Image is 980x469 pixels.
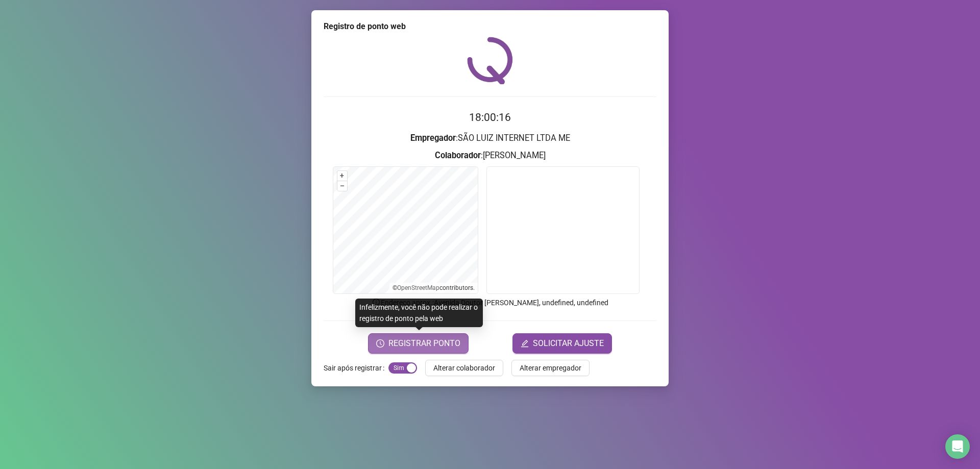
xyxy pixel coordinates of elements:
a: OpenStreetMap [397,284,439,291]
button: Alterar colaborador [425,360,503,376]
span: edit [521,339,529,348]
button: – [337,181,347,191]
strong: Colaborador [435,151,481,160]
span: info-circle [372,298,381,307]
div: Open Intercom Messenger [945,434,970,459]
span: Alterar colaborador [433,362,495,374]
span: SOLICITAR AJUSTE [533,337,604,350]
img: QRPoint [467,37,513,84]
button: + [337,171,347,181]
button: REGISTRAR PONTO [368,333,469,354]
p: Endereço aprox. : Avenida Doutor [PERSON_NAME], undefined, undefined [324,297,656,308]
label: Sair após registrar [324,360,388,376]
strong: Empregador [410,133,456,143]
time: 18:00:16 [469,111,511,124]
h3: : SÃO LUIZ INTERNET LTDA ME [324,132,656,145]
button: Alterar empregador [511,360,590,376]
span: clock-circle [376,339,384,348]
h3: : [PERSON_NAME] [324,149,656,162]
button: editSOLICITAR AJUSTE [512,333,612,354]
span: REGISTRAR PONTO [388,337,460,350]
li: © contributors. [393,284,475,291]
div: Registro de ponto web [324,20,656,33]
span: Alterar empregador [520,362,581,374]
div: Infelizmente, você não pode realizar o registro de ponto pela web [355,299,483,327]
